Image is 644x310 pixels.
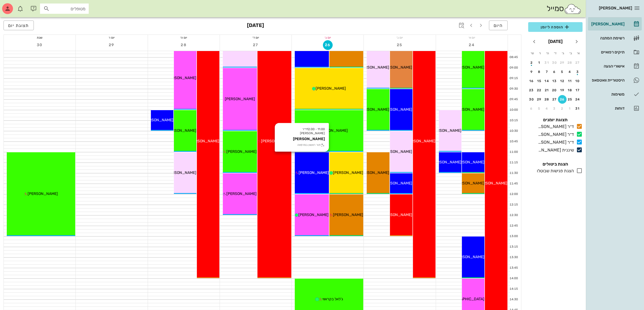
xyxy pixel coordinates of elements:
span: [PERSON_NAME] [454,107,484,112]
span: תצוגת יום [8,23,29,28]
div: [PERSON_NAME] [590,22,625,26]
span: 25 [395,43,405,47]
div: יום א׳ [436,35,508,40]
div: 6 [527,107,536,110]
button: 30 [527,95,536,104]
button: חודש שעבר [572,37,582,46]
div: שבת [4,35,75,40]
span: 28 [179,43,189,47]
div: היסטוריית וואטסאפ [590,78,625,82]
span: [PERSON_NAME] צעדי [351,65,389,70]
div: יום ה׳ [148,35,220,40]
button: 21 [543,86,551,95]
div: משימות [590,92,625,96]
div: 7 [543,70,551,74]
div: 13:00 [508,234,519,239]
button: 19 [558,86,567,95]
button: 1 [535,58,544,67]
div: סמייל [547,3,582,15]
button: 15 [535,77,544,85]
div: 25 [566,97,574,101]
span: [PERSON_NAME] [382,149,412,154]
button: 24 [573,95,582,104]
button: 12 [558,77,567,85]
div: 11:00 [508,150,519,154]
div: 14:30 [508,297,519,302]
div: 11:30 [508,171,519,176]
div: 14 [543,79,551,83]
div: 12:00 [508,192,519,197]
a: רשימת המתנה [588,32,642,45]
div: 15 [535,79,544,83]
span: [PERSON_NAME] [166,76,196,80]
span: היום [494,23,503,28]
div: רשימת המתנה [590,36,625,40]
div: 5 [558,70,567,74]
div: 12:30 [508,213,519,218]
span: ג'לאל בקראווי [322,297,343,301]
button: 10 [573,77,582,85]
button: 13 [550,77,559,85]
div: יום ו׳ [76,35,147,40]
div: 6 [550,70,559,74]
span: [PERSON_NAME] [382,107,412,112]
div: 3 [573,70,582,74]
span: [PERSON_NAME] [318,128,348,133]
span: [PERSON_NAME] [261,139,291,143]
button: 17 [573,86,582,95]
div: 12:45 [508,224,519,228]
a: [PERSON_NAME] [588,18,642,31]
div: 2 [527,61,536,65]
div: 13:15 [508,245,519,249]
span: [PERSON_NAME] [454,160,484,164]
div: 09:00 [508,66,519,70]
div: 12:15 [508,203,519,207]
span: [PERSON_NAME] [166,128,196,133]
div: 24 [573,97,582,101]
span: [PERSON_NAME] [166,170,196,175]
div: 09:45 [508,97,519,102]
th: ש׳ [529,49,536,58]
span: [PERSON_NAME] [382,65,412,70]
div: 5 [535,107,544,110]
div: 2 [558,107,567,110]
button: 14 [543,77,551,85]
button: 29 [535,95,544,104]
a: דוחות [588,102,642,115]
span: [PERSON_NAME] [333,213,363,217]
th: א׳ [575,49,582,58]
div: ד״ר [PERSON_NAME] [536,139,574,146]
div: יום ג׳ [292,35,364,40]
div: 1 [535,61,544,65]
div: 21 [543,88,551,92]
span: [PERSON_NAME] [454,181,484,186]
span: [PERSON_NAME] [227,149,257,154]
button: 1 [566,104,574,113]
span: הוספה ליומן [533,24,578,30]
button: 30 [550,58,559,67]
div: 30 [550,61,559,65]
button: היום [489,21,508,30]
button: 29 [107,40,117,50]
button: 25 [566,95,574,104]
button: 3 [550,104,559,113]
span: [PERSON_NAME] [477,181,507,186]
button: 3 [573,68,582,76]
button: 23 [527,86,536,95]
div: 28 [543,97,551,101]
div: 9 [527,70,536,74]
span: [PERSON_NAME] [405,139,435,143]
span: 24 [467,43,477,47]
button: 29 [558,58,567,67]
button: 25 [395,40,405,50]
button: 31 [573,104,582,113]
div: 13 [550,79,559,83]
button: 18 [566,86,574,95]
div: 13:45 [508,266,519,270]
span: [PERSON_NAME] [143,118,173,122]
button: 20 [550,86,559,95]
button: 7 [543,68,551,76]
div: 3 [550,107,559,110]
button: 28 [179,40,189,50]
button: 26 [558,95,567,104]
